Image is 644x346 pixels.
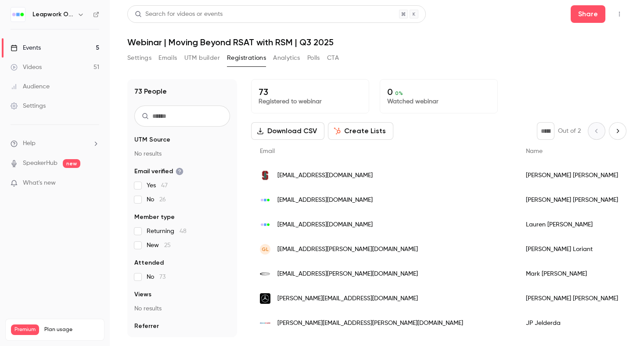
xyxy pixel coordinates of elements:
[134,322,159,331] span: Referrer
[127,51,151,65] button: Settings
[134,149,230,158] p: No results
[134,213,175,222] span: Member type
[571,5,605,23] button: Share
[184,51,220,65] button: UTM builder
[273,51,300,65] button: Analytics
[609,122,626,140] button: Next page
[161,182,168,189] span: 47
[11,102,46,110] div: Settings
[387,97,490,106] p: Watched webinar
[262,245,269,253] span: GL
[277,220,373,229] span: [EMAIL_ADDRESS][DOMAIN_NAME]
[11,324,39,335] span: Premium
[147,181,168,190] span: Yes
[134,167,183,176] span: Email verified
[227,51,266,65] button: Registrations
[134,290,151,299] span: Views
[260,318,270,328] img: dycotrade.com
[147,273,165,281] span: No
[159,274,165,280] span: 73
[260,148,275,154] span: Email
[307,51,320,65] button: Polls
[277,319,463,328] span: [PERSON_NAME][EMAIL_ADDRESS][PERSON_NAME][DOMAIN_NAME]
[63,159,80,168] span: new
[251,122,324,140] button: Download CSV
[259,87,362,97] p: 73
[135,10,223,19] div: Search for videos or events
[260,170,270,181] img: alumni.stanford.edu
[526,148,543,154] span: Name
[164,242,171,248] span: 25
[277,196,373,205] span: [EMAIL_ADDRESS][DOMAIN_NAME]
[11,139,99,148] li: help-dropdown-opener
[11,63,42,72] div: Videos
[260,219,270,230] img: leapwork.com
[260,269,270,279] img: bailliegifford.com
[558,127,581,135] p: Out of 2
[89,179,99,187] iframe: Noticeable Trigger
[11,7,25,22] img: Leapwork Online Event
[134,135,230,345] section: facet-groups
[147,241,171,250] span: New
[147,227,187,236] span: Returning
[23,139,36,148] span: Help
[277,270,418,279] span: [EMAIL_ADDRESS][PERSON_NAME][DOMAIN_NAME]
[158,51,177,65] button: Emails
[11,82,50,91] div: Audience
[277,245,418,254] span: [EMAIL_ADDRESS][PERSON_NAME][DOMAIN_NAME]
[134,135,170,144] span: UTM Source
[134,259,164,267] span: Attended
[23,159,58,168] a: SpeakerHub
[395,90,403,96] span: 0 %
[134,86,167,97] h1: 73 People
[260,195,270,205] img: leapwork.com
[159,197,166,203] span: 26
[44,326,99,333] span: Plan usage
[327,51,339,65] button: CTA
[277,171,373,180] span: [EMAIL_ADDRESS][DOMAIN_NAME]
[147,195,166,204] span: No
[180,228,187,234] span: 48
[387,87,490,97] p: 0
[277,294,418,303] span: [PERSON_NAME][EMAIL_ADDRESS][DOMAIN_NAME]
[328,122,393,140] button: Create Lists
[260,293,270,304] img: mercedes-benz.com
[23,178,56,188] span: What's new
[259,97,362,106] p: Registered to webinar
[11,44,41,52] div: Events
[134,336,230,345] p: No results
[134,304,230,313] p: No results
[127,37,626,47] h1: Webinar | Moving Beyond RSAT with RSM | Q3 2025
[32,10,74,19] h6: Leapwork Online Event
